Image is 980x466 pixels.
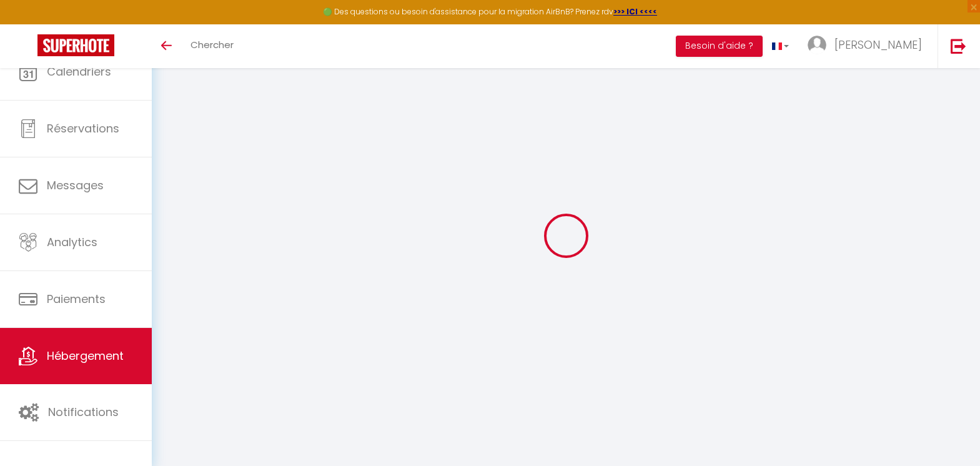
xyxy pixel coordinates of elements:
img: ... [808,36,826,54]
span: Notifications [48,404,119,420]
span: Paiements [47,291,106,307]
button: Besoin d'aide ? [676,36,763,57]
span: Réservations [47,121,119,136]
span: Calendriers [47,64,111,79]
span: [PERSON_NAME] [834,37,922,52]
a: Chercher [181,24,243,68]
img: logout [951,38,966,54]
a: >>> ICI <<<< [613,6,657,17]
img: Super Booking [37,34,114,56]
span: Hébergement [47,348,124,364]
a: ... [PERSON_NAME] [798,24,938,68]
span: Analytics [47,234,97,250]
span: Chercher [191,38,234,51]
span: Messages [47,177,104,193]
